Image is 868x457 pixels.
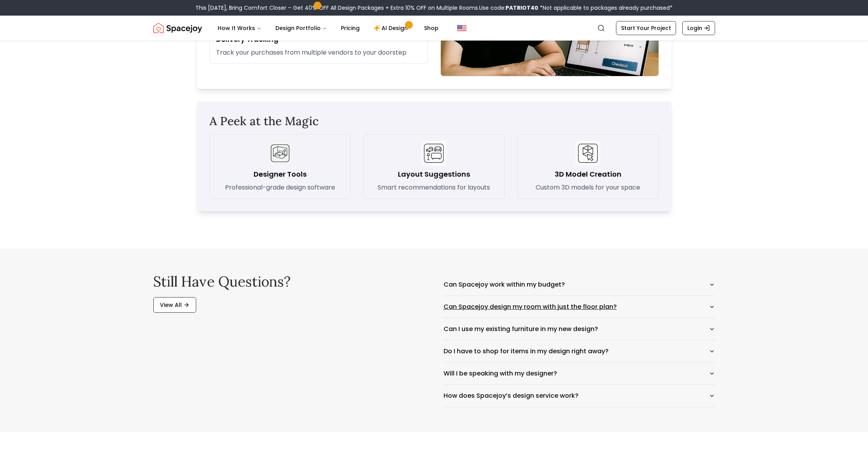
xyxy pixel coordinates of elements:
[536,183,640,192] p: Custom 3D models for your space
[153,16,715,41] nav: Global
[538,4,673,12] span: *Not applicable to packages already purchased*
[225,183,335,192] p: Professional-grade design software
[398,169,470,180] h3: Layout Suggestions
[418,20,445,36] a: Shop
[216,48,421,57] p: Track your purchases from multiple vendors to your doorstep
[457,23,467,33] img: United States
[268,141,293,166] img: Designer Tools icon
[254,169,307,180] h3: Designer Tools
[444,296,715,318] button: Can Spacejoy design my room with just the floor plan?
[575,141,600,166] img: 3D Model Creation icon
[506,4,538,12] b: PATRIOT40
[682,21,715,35] a: Login
[378,183,490,192] p: Smart recommendations for layouts
[153,274,425,289] h2: Still have questions?
[421,141,446,166] img: Layout Suggestions icon
[479,4,538,12] span: Use code:
[211,20,445,36] nav: Main
[616,21,676,35] a: Start Your Project
[555,169,621,180] h3: 3D Model Creation
[444,385,715,407] button: How does Spacejoy’s design service work?
[444,363,715,384] button: Will I be speaking with my designer?
[209,114,659,128] h2: A Peek at the Magic
[269,20,333,36] button: Design Portfolio
[153,20,202,36] a: Spacejoy
[153,297,196,313] a: View All
[335,20,366,36] a: Pricing
[444,274,715,296] button: Can Spacejoy work within my budget?
[211,20,268,36] button: How It Works
[444,340,715,362] button: Do I have to shop for items in my design right away?
[444,318,715,340] button: Can I use my existing furniture in my new design?
[153,20,202,36] img: Spacejoy Logo
[367,20,416,36] a: AI Design
[195,4,673,12] div: This [DATE], Bring Comfort Closer – Get 40% OFF All Design Packages + Extra 10% OFF on Multiple R...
